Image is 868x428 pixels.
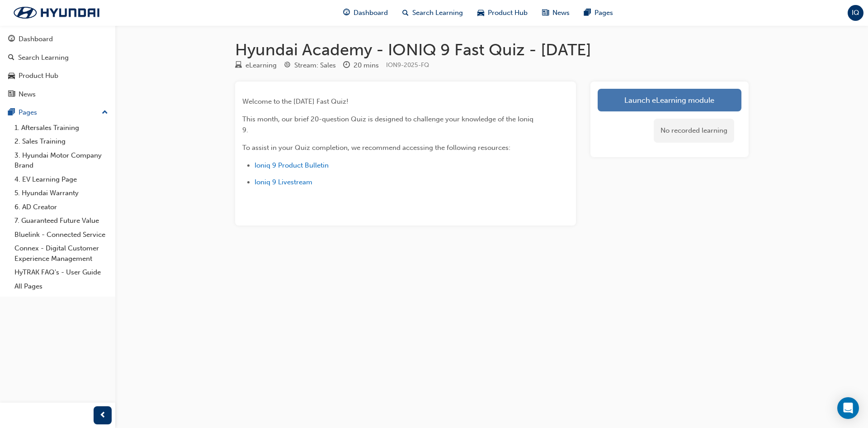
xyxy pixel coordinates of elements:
a: Search Learning [4,49,112,66]
span: Welcome to the [DATE] Fast Quiz! [242,97,349,106]
div: Duration [343,60,379,71]
a: 1. Aftersales Training [11,121,112,135]
a: Bluelink - Connected Service [11,228,112,242]
span: news-icon [542,7,549,19]
span: car-icon [477,7,484,19]
a: News [4,86,112,103]
a: 5. Hyundai Warranty [11,186,112,200]
span: clock-icon [343,62,350,70]
a: news-iconNews [535,4,577,22]
div: Search Learning [18,53,69,63]
span: prev-icon [99,410,106,421]
div: 20 mins [354,60,379,71]
span: guage-icon [8,35,15,43]
span: To assist in your Quiz completion, we recommend accessing the following resources: [242,144,510,152]
a: 3. Hyundai Motor Company Brand [11,149,112,173]
span: pages-icon [8,109,15,117]
h1: Hyundai Academy - IONIQ 9 Fast Quiz - [DATE] [235,40,749,60]
a: HyTRAK FAQ's - User Guide [11,265,112,279]
div: No recorded learning [654,119,734,143]
span: search-icon [402,7,409,19]
div: Stream [284,60,336,71]
span: car-icon [8,72,15,80]
span: Product Hub [488,8,528,18]
div: Dashboard [19,34,53,44]
span: up-icon [102,107,108,119]
button: DashboardSearch LearningProduct HubNews [4,29,112,104]
span: This month, our brief 20-question Quiz is designed to challenge your knowledge of the Ioniq 9. [242,115,535,134]
a: Ioniq 9 Product Bulletin [255,161,329,169]
a: search-iconSearch Learning [395,4,470,22]
a: car-iconProduct Hub [470,4,535,22]
a: Ioniq 9 Livestream [255,178,312,186]
a: Dashboard [4,31,112,48]
span: news-icon [8,91,15,99]
span: target-icon [284,62,291,70]
a: Launch eLearning module [598,89,741,111]
span: guage-icon [343,7,350,19]
div: Pages [19,107,37,118]
span: learningResourceType_ELEARNING-icon [235,62,242,70]
a: All Pages [11,279,112,293]
a: 2. Sales Training [11,135,112,149]
img: Trak [5,3,108,22]
span: Pages [594,8,613,18]
span: News [552,8,570,18]
div: Open Intercom Messenger [837,397,859,419]
div: Stream: Sales [294,60,336,71]
a: 6. AD Creator [11,200,112,214]
span: Dashboard [354,8,388,18]
a: guage-iconDashboard [336,4,395,22]
span: search-icon [8,54,14,62]
span: Learning resource code [386,61,429,69]
a: pages-iconPages [577,4,620,22]
a: Connex - Digital Customer Experience Management [11,241,112,265]
div: eLearning [245,60,277,71]
a: 7. Guaranteed Future Value [11,214,112,228]
div: News [19,89,36,100]
span: IQ [852,8,859,18]
a: 4. EV Learning Page [11,173,112,187]
a: Product Hub [4,67,112,84]
div: Product Hub [19,71,58,81]
button: Pages [4,104,112,121]
button: IQ [848,5,863,21]
span: pages-icon [584,7,591,19]
div: Type [235,60,277,71]
span: Search Learning [412,8,463,18]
